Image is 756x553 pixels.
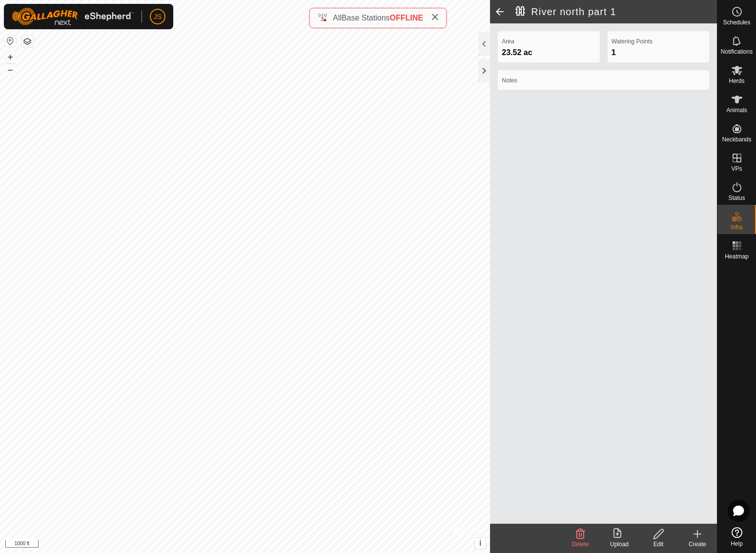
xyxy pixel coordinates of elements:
[502,48,532,57] span: 23.52 ac
[4,64,16,76] button: –
[515,6,717,18] h2: River north part 1
[475,538,486,549] button: i
[728,195,745,201] span: Status
[502,76,705,85] label: Notes
[717,523,756,551] a: Help
[731,224,742,230] span: Infra
[726,107,747,113] span: Animals
[502,37,595,46] label: Area
[12,8,134,25] img: Gallagher Logo
[731,541,743,547] span: Help
[731,166,742,172] span: VPs
[722,137,751,142] span: Neckbands
[723,20,750,25] span: Schedules
[333,14,342,22] span: All
[639,540,678,549] div: Edit
[4,51,16,63] button: +
[255,540,284,549] a: Contact Us
[572,541,589,548] span: Delete
[678,540,717,549] div: Create
[4,35,16,47] button: Reset Map
[612,37,705,46] label: Watering Points
[725,254,749,259] span: Heatmap
[21,36,33,47] button: Map Layers
[612,48,616,57] span: 1
[206,540,243,549] a: Privacy Policy
[729,78,744,84] span: Herds
[342,14,390,22] span: Base Stations
[721,49,753,55] span: Notifications
[479,539,481,547] span: i
[154,12,162,22] span: JS
[390,14,423,22] span: OFFLINE
[600,540,639,549] div: Upload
